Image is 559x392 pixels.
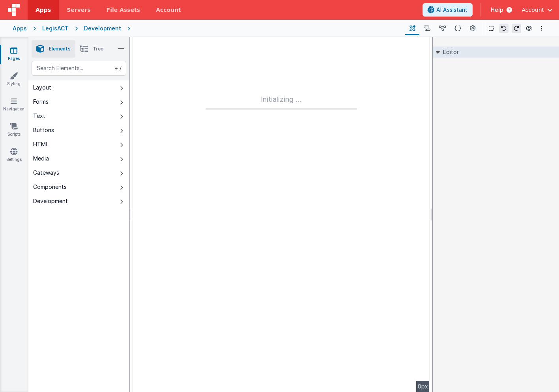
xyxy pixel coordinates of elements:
span: Servers [67,6,90,14]
div: LegisACT [42,24,69,32]
button: HTML [28,137,129,151]
span: + / [113,61,122,76]
div: Components [33,183,67,191]
div: Development [84,24,121,32]
button: Gateways [28,166,129,180]
div: Buttons [33,126,54,134]
span: AI Assistant [436,6,467,14]
span: Tree [93,46,103,52]
div: Gateways [33,169,59,177]
span: Elements [49,46,71,52]
span: Apps [36,6,51,14]
h2: Editor [440,47,459,58]
button: Buttons [28,123,129,137]
button: Account [522,6,553,14]
button: Components [28,180,129,194]
input: Search Elements... [32,61,126,76]
div: Layout [33,84,51,91]
span: Account [522,6,544,14]
div: 0px [416,381,430,392]
div: --> [133,37,430,392]
button: Forms [28,95,129,109]
button: Development [28,194,129,208]
div: Apps [13,24,27,32]
div: HTML [33,140,49,148]
div: Forms [33,98,49,106]
span: Help [491,6,503,14]
button: AI Assistant [423,3,473,17]
span: File Assets [107,6,140,14]
div: Text [33,112,45,120]
button: Media [28,151,129,166]
button: Layout [28,80,129,95]
button: Text [28,109,129,123]
div: Media [33,155,49,162]
div: Development [33,197,68,205]
div: Initializing ... [206,94,357,110]
button: Options [537,24,546,33]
